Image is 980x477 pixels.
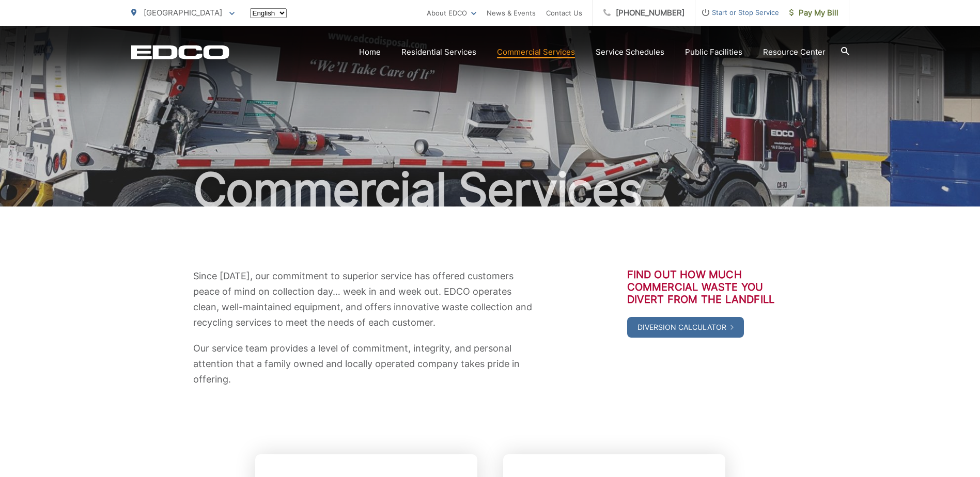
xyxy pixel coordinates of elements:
[193,341,539,387] p: Our service team provides a level of commitment, integrity, and personal attention that a family ...
[250,8,287,18] select: Select a language
[359,46,381,58] a: Home
[685,46,742,58] a: Public Facilities
[487,7,536,19] a: News & Events
[427,7,476,19] a: About EDCO
[596,46,664,58] a: Service Schedules
[546,7,582,19] a: Contact Us
[193,268,539,330] p: Since [DATE], our commitment to superior service has offered customers peace of mind on collectio...
[627,268,787,306] h3: Find out how much commercial waste you divert from the landfill
[789,7,838,19] span: Pay My Bill
[131,45,229,59] a: EDCD logo. Return to the homepage.
[131,164,849,216] h1: Commercial Services
[627,317,744,338] a: Diversion Calculator
[401,46,476,58] a: Residential Services
[497,46,575,58] a: Commercial Services
[144,8,222,18] span: [GEOGRAPHIC_DATA]
[763,46,826,58] a: Resource Center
